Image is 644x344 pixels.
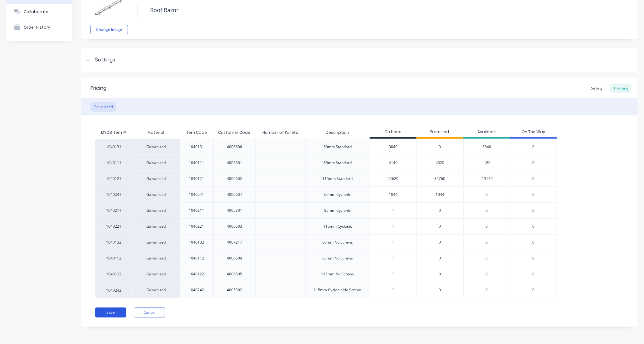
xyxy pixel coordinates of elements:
span: 0 [439,240,441,245]
div: 1040131 [189,144,204,150]
div: MYOB Item # [95,126,133,139]
div: 0 [463,187,510,202]
div: Galvanised [133,234,179,250]
span: 0 [532,287,534,293]
div: 1040111 [95,155,133,171]
div: Galvanised [133,171,179,187]
div: 4005302 [227,287,242,293]
div: On Hand [370,126,417,139]
div: 1040122 [189,271,204,277]
div: ? [370,235,417,250]
span: 0 [439,208,441,213]
div: Promised [417,126,463,139]
div: Galvanised [90,102,116,112]
div: 4006603 [227,224,242,229]
div: ? [370,282,417,298]
div: Collaborate [24,9,48,14]
div: 1040242 [95,282,133,298]
div: 1040211 [95,202,133,218]
span: 0 [439,271,441,277]
div: ? [370,203,417,218]
div: 85mm No Screws [322,255,353,261]
span: 0 [532,224,534,229]
div: Item Code [181,125,212,140]
div: 1040221 [189,224,204,229]
div: Number of Pallets [257,125,303,140]
div: On The Way [510,126,557,139]
div: Available [463,126,510,139]
textarea: Roof Razor [147,3,577,17]
div: 85mm Standard [324,160,352,166]
div: 1040242 [189,287,204,293]
div: 0 [463,282,510,298]
div: ? [370,266,417,282]
div: 0 [463,234,510,250]
div: 1040132 [189,240,204,245]
span: 0 [439,144,441,150]
div: 4006602 [227,176,242,182]
div: Galvanised [133,282,179,298]
span: 4320 [436,160,444,166]
div: 4007217 [227,240,242,245]
span: 0 [532,192,534,197]
div: Galvanised [133,139,179,155]
div: 1040122 [95,266,133,282]
div: 4006606 [227,144,242,150]
div: Selling [588,84,606,93]
div: Galvanised [133,218,179,234]
span: 0 [532,271,534,277]
div: 115mm Cyclonic No Screws [314,287,362,293]
span: 0 [439,255,441,261]
div: Material [133,126,179,139]
div: 115mm No Screws [321,271,354,277]
div: Order History [24,25,50,30]
div: 0 [463,218,510,234]
div: Tracking [610,84,632,93]
div: Galvanised [133,250,179,266]
div: 0 [463,266,510,282]
span: 0 [532,160,534,166]
div: 1040211 [189,208,204,213]
div: 85mm Cyclonic [324,208,351,213]
span: 0 [532,208,534,213]
div: 0 [463,202,510,218]
div: 60mm Standard [324,144,352,150]
div: Customer Code [213,125,255,140]
div: Galvanised [133,187,179,202]
span: 35760 [435,176,446,182]
span: 0 [439,287,441,293]
div: 115mm Cyclonic [323,224,352,229]
div: 3840 [370,139,417,155]
div: Galvanised [133,266,179,282]
div: -180 [463,155,510,171]
button: Change image [90,25,128,34]
span: 0 [532,255,534,261]
span: 0 [439,224,441,229]
div: Settings [95,56,115,64]
div: 60mm Cyclonic [324,192,351,197]
div: 1040121 [95,171,133,187]
div: 1040131 [95,139,133,155]
div: ? [370,219,417,234]
button: Order History [6,19,72,35]
div: Description [321,125,354,140]
div: 4140 [370,155,417,171]
span: 0 [532,176,534,182]
div: 1040221 [95,218,133,234]
div: 60mm No Screws [322,240,353,245]
div: 4006604 [227,255,242,261]
div: Galvanised [133,155,179,171]
span: 0 [532,144,534,150]
button: Collaborate [6,4,72,19]
div: 1040132 [95,234,133,250]
div: 1040112 [95,250,133,266]
div: 1040112 [189,255,204,261]
div: 3840 [463,139,510,155]
button: Cancel [134,308,165,317]
div: 1040241 [189,192,204,197]
div: 4006605 [227,271,242,277]
span: 1044 [436,192,444,197]
div: 4006601 [227,160,242,166]
span: 0 [532,240,534,245]
div: 4005301 [227,208,242,213]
